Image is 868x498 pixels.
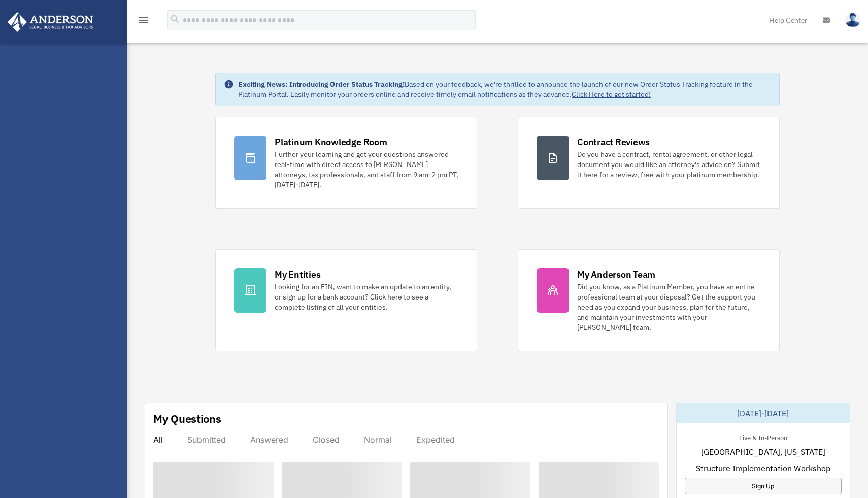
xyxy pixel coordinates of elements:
[518,249,780,351] a: My Anderson Team Did you know, as a Platinum Member, you have an entire professional team at your...
[577,136,650,148] div: Contract Reviews
[685,478,842,494] a: Sign Up
[275,136,387,148] div: Platinum Knowledge Room
[153,411,221,426] div: My Questions
[5,12,96,32] img: Anderson Advisors Platinum Portal
[238,80,405,89] strong: Exciting News: Introducing Order Status Tracking!
[577,282,761,333] div: Did you know, as a Platinum Member, you have an entire professional team at your disposal? Get th...
[215,117,477,209] a: Platinum Knowledge Room Further your learning and get your questions answered real-time with dire...
[364,435,392,445] div: Normal
[518,117,780,209] a: Contract Reviews Do you have a contract, rental agreement, or other legal document you would like...
[238,79,771,99] div: Based on your feedback, we're thrilled to announce the launch of our new Order Status Tracking fe...
[577,268,655,281] div: My Anderson Team
[577,149,761,180] div: Do you have a contract, rental agreement, or other legal document you would like an attorney's ad...
[137,18,149,26] a: menu
[677,403,850,423] div: [DATE]-[DATE]
[313,435,340,445] div: Closed
[153,435,163,445] div: All
[416,435,455,445] div: Expedited
[275,268,320,281] div: My Entities
[701,446,825,458] span: [GEOGRAPHIC_DATA], [US_STATE]
[275,149,458,190] div: Further your learning and get your questions answered real-time with direct access to [PERSON_NAM...
[215,249,477,351] a: My Entities Looking for an EIN, want to make an update to an entity, or sign up for a bank accoun...
[845,13,860,27] img: User Pic
[170,14,181,25] i: search
[187,435,226,445] div: Submitted
[275,282,458,312] div: Looking for an EIN, want to make an update to an entity, or sign up for a bank account? Click her...
[250,435,288,445] div: Answered
[731,431,795,442] div: Live & In-Person
[572,90,651,99] a: Click Here to get started!
[696,462,830,474] span: Structure Implementation Workshop
[137,14,149,26] i: menu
